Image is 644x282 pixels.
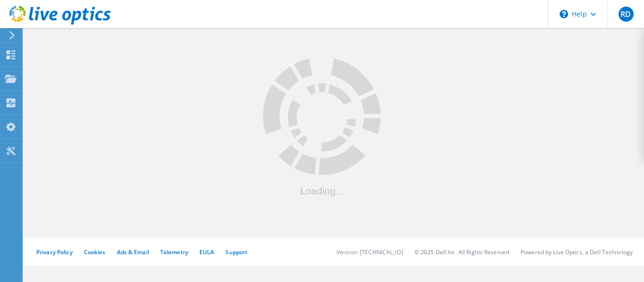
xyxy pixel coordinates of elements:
a: Ads & Email [117,248,149,256]
li: © 2025 Dell Inc. All Rights Reserved [414,248,509,256]
span: RD [620,10,631,18]
li: Powered by Live Optics, a Dell Technology [520,248,633,256]
a: Live Optics Dashboard [9,20,111,26]
svg: \n [560,10,568,18]
a: Privacy Policy [36,248,73,256]
a: Cookies [84,248,106,256]
li: Version: [TECHNICAL_ID] [337,248,403,256]
a: Support [225,248,248,256]
a: Telemetry [160,248,188,256]
a: EULA [199,248,214,256]
div: Loading... [263,185,381,195]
